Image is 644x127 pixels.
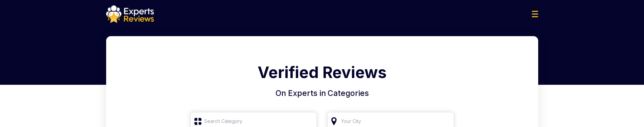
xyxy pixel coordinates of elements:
h4: On Experts in Categories [114,87,530,99]
img: logo [106,5,154,23]
h1: Verified Reviews [114,61,530,87]
img: Menu Icon [532,11,538,17]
